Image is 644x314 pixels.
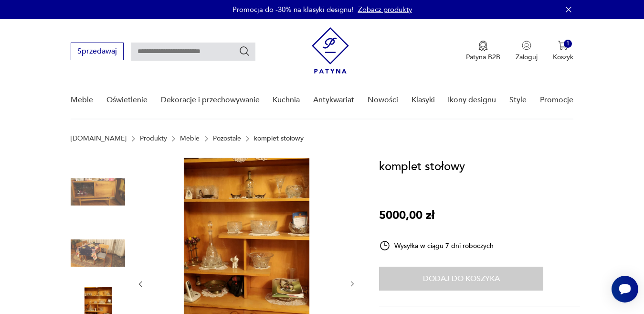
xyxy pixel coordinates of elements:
[161,82,260,119] a: Dekoracje i przechowywanie
[358,5,412,14] a: Zobacz produkty
[71,135,127,142] a: [DOMAIN_NAME]
[180,135,200,142] a: Meble
[379,240,494,251] div: Wysyłka w ciągu 7 dni roboczych
[466,41,500,62] a: Ikona medaluPatyna B2B
[516,41,538,62] button: Zaloguj
[312,27,349,74] img: Patyna - sklep z meblami i dekoracjami vintage
[448,82,496,119] a: Ikony designu
[106,82,148,119] a: Oświetlenie
[71,43,124,60] button: Sprzedawaj
[540,82,573,119] a: Promocje
[379,206,434,225] p: 5000,00 zł
[553,41,573,62] button: 1Koszyk
[232,5,353,14] p: Promocja do -30% na klasyki designu!
[213,135,241,142] a: Pozostałe
[558,41,568,50] img: Ikona koszyka
[273,82,300,119] a: Kuchnia
[368,82,398,119] a: Nowości
[564,40,572,48] div: 1
[509,82,527,119] a: Style
[379,158,465,176] h1: komplet stołowy
[466,53,500,62] p: Patyna B2B
[478,41,488,51] img: Ikona medalu
[71,49,124,55] a: Sprzedawaj
[254,135,304,142] p: komplet stołowy
[412,82,435,119] a: Klasyki
[612,276,638,303] iframe: Smartsupp widget button
[516,53,538,62] p: Zaloguj
[71,226,125,280] img: Zdjęcie produktu komplet stołowy
[522,41,531,50] img: Ikonka użytkownika
[313,82,354,119] a: Antykwariat
[71,82,93,119] a: Meble
[553,53,573,62] p: Koszyk
[466,41,500,62] button: Patyna B2B
[71,165,125,219] img: Zdjęcie produktu komplet stołowy
[239,45,250,57] button: Szukaj
[140,135,167,142] a: Produkty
